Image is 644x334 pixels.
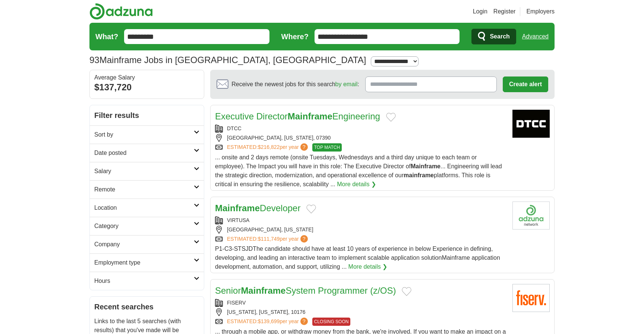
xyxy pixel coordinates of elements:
[337,180,376,189] a: More details ❯
[94,203,194,212] h2: Location
[227,125,241,131] a: DTCC
[90,125,204,144] a: Sort by
[215,285,396,296] a: SeniorMainframeSystem Programmer (z/OS)
[493,7,516,16] a: Register
[348,262,388,271] a: More details ❯
[312,318,351,326] span: CLOSING SOON
[312,143,342,152] span: TOP MATCH
[300,318,308,325] span: ?
[94,277,194,285] h2: Hours
[402,287,411,296] button: Add to favorite jobs
[215,203,300,213] a: MainframeDeveloper
[227,235,309,243] a: ESTIMATED:$111,749per year?
[95,31,118,42] label: What?
[89,3,153,20] img: Adzuna logo
[241,285,285,296] strong: Mainframe
[300,143,308,151] span: ?
[215,216,506,224] div: VIRTUSA
[89,53,100,67] span: 93
[215,203,260,213] strong: Mainframe
[512,110,550,138] img: DTCC logo
[215,226,506,234] div: [GEOGRAPHIC_DATA], [US_STATE]
[90,199,204,217] a: Location
[215,134,506,142] div: [GEOGRAPHIC_DATA], [US_STATE], 07390
[503,77,548,92] button: Create alert
[522,29,549,44] a: Advanced
[89,55,366,65] h1: Mainframe Jobs in [GEOGRAPHIC_DATA], [GEOGRAPHIC_DATA]
[94,75,199,81] div: Average Salary
[90,253,204,272] a: Employment type
[227,143,309,152] a: ESTIMATED:$216,822per year?
[231,80,359,89] span: Receive the newest jobs for this search :
[215,246,500,270] span: P1-C3-STSJDThe candidate should have at least 10 years of experience in below Experience in defin...
[94,185,194,194] h2: Remote
[404,172,434,178] strong: mainframe
[512,202,550,230] img: Company logo
[526,7,555,16] a: Employers
[215,154,502,187] span: ... onsite and 2 days remote (onsite Tuesdays, Wednesdays and a third day unique to each team or ...
[490,29,509,44] span: Search
[94,240,194,249] h2: Company
[288,111,332,121] strong: Mainframe
[90,235,204,253] a: Company
[512,284,550,312] img: Fiserv logo
[90,162,204,180] a: Salary
[227,300,246,306] a: FISERV
[473,7,487,16] a: Login
[258,318,280,324] span: $139,699
[215,308,506,316] div: [US_STATE], [US_STATE], 10176
[90,272,204,290] a: Hours
[90,217,204,235] a: Category
[94,149,194,157] h2: Date posted
[300,235,308,243] span: ?
[94,130,194,139] h2: Sort by
[90,105,204,125] h2: Filter results
[258,144,280,150] span: $216,822
[94,167,194,176] h2: Salary
[215,111,380,121] a: Executive DirectorMainframeEngineering
[281,31,309,42] label: Where?
[90,180,204,199] a: Remote
[411,163,441,169] strong: Mainframe
[258,236,280,242] span: $111,749
[94,258,194,267] h2: Employment type
[306,205,316,213] button: Add to favorite jobs
[227,318,309,326] a: ESTIMATED:$139,699per year?
[94,301,199,312] h2: Recent searches
[386,113,396,122] button: Add to favorite jobs
[94,81,199,94] div: $137,720
[335,81,358,87] a: by email
[90,144,204,162] a: Date posted
[471,29,516,44] button: Search
[94,222,194,231] h2: Category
